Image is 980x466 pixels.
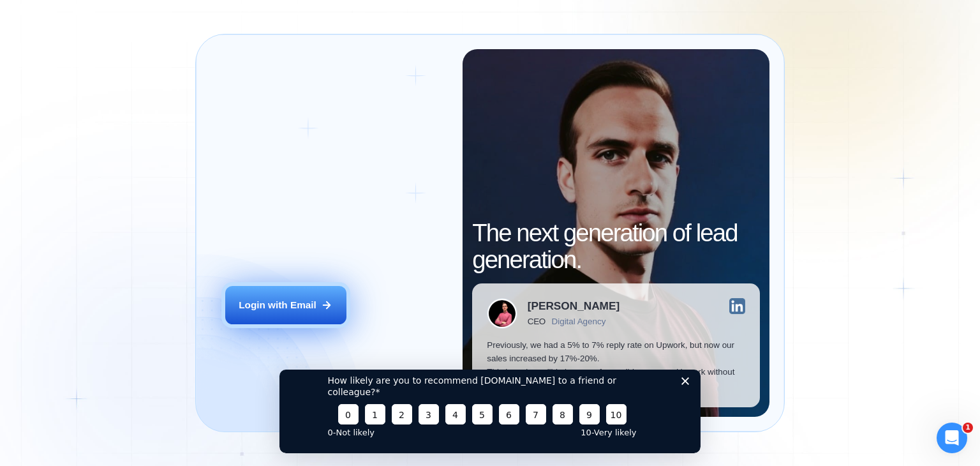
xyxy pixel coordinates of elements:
[472,220,760,273] h2: The next generation of lead generation.
[528,301,620,312] div: [PERSON_NAME]
[239,298,316,312] div: Login with Email
[487,338,745,393] p: Previously, we had a 5% to 7% reply rate on Upwork, but now our sales increased by 17%-20%. This ...
[225,286,346,324] button: Login with Email
[552,317,606,326] div: Digital Agency
[279,370,701,453] iframe: Survey from GigRadar.io
[528,317,546,326] div: CEO
[963,423,973,433] span: 1
[937,423,967,453] iframe: Intercom live chat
